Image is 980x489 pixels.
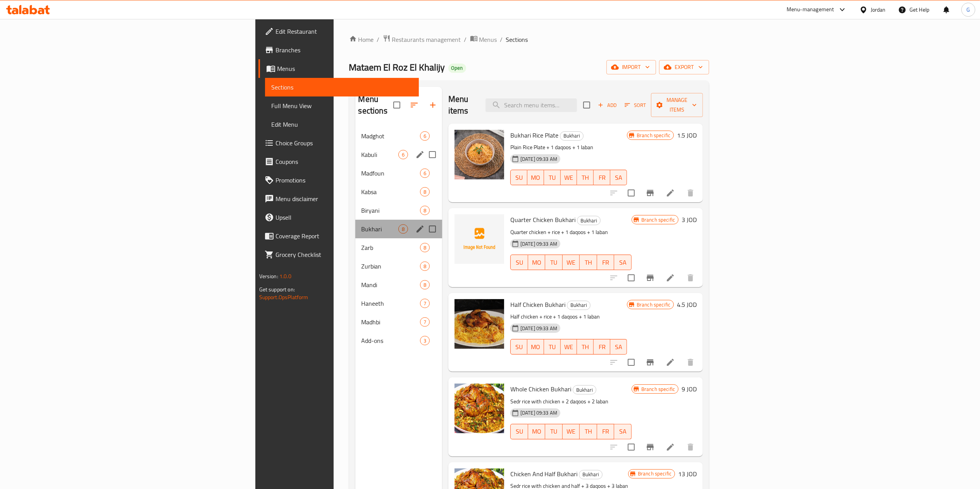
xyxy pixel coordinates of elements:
div: Bukhari [577,216,601,225]
span: 6 [399,151,408,158]
a: Restaurants management [383,34,461,45]
div: Bukhari8edit [355,220,442,238]
p: Half chicken + rice + 1 daqoos + 1 laban [510,312,627,322]
span: TU [548,257,560,268]
div: items [420,262,430,271]
button: TU [544,339,561,355]
span: Chicken And Half Bukhari [510,468,577,480]
div: Haneeth7 [355,294,442,313]
button: SA [610,170,627,185]
div: Mandi8 [355,275,442,294]
span: Select to update [623,185,639,201]
span: Branch specific [638,386,678,393]
div: Add-ons [362,336,420,345]
span: Coupons [276,157,413,166]
img: Whole Chicken Bukhari [455,384,504,433]
span: Menus [277,64,413,73]
button: WE [563,255,580,270]
a: Menus [258,59,419,78]
h6: 4.5 JOD [677,299,697,310]
span: Bukhari Rice Plate [510,129,558,141]
div: Madghot6 [355,127,442,145]
div: Bukhari [362,224,398,234]
span: SU [514,341,524,353]
button: WE [563,424,580,439]
span: 1.0.0 [279,271,291,281]
button: MO [528,255,546,270]
span: Sections [271,83,413,92]
button: TH [577,339,594,355]
button: delete [681,353,700,372]
a: Upsell [258,208,419,227]
span: SA [613,341,624,353]
p: Plain Rice Plate + 1 daqoos + 1 laban [510,143,627,152]
span: [DATE] 09:33 AM [517,325,560,332]
li: / [464,35,467,44]
div: items [420,317,430,327]
span: 6 [420,170,429,177]
span: 3 [420,337,429,344]
span: Edit Restaurant [276,27,413,36]
div: Open [448,64,466,73]
span: SU [514,257,525,268]
img: Bukhari Rice Plate [455,130,504,179]
span: MO [531,426,543,437]
div: Madhbi7 [355,313,442,331]
nav: breadcrumb [349,34,710,45]
img: Half Chicken Bukhari [455,299,504,349]
button: edit [414,149,426,160]
span: Full Menu View [271,101,413,110]
button: TH [580,255,597,270]
span: WE [566,257,577,268]
span: TU [548,426,560,437]
button: SA [614,255,632,270]
span: Whole Chicken Bukhari [510,383,571,395]
span: Menu disclaimer [276,194,413,203]
a: Grocery Checklist [258,245,419,264]
a: Choice Groups [258,134,419,152]
span: Bukhari [560,131,583,140]
div: Kabsa8 [355,183,442,201]
button: FR [594,339,610,355]
h6: 1.5 JOD [677,130,697,141]
button: Branch-specific-item [641,353,660,372]
span: MO [531,257,543,268]
button: export [659,60,709,74]
input: search [486,98,577,112]
span: Mataem El Roz El Khalijy [349,59,445,76]
span: 8 [420,207,429,214]
span: TH [583,426,594,437]
span: Branches [276,45,413,55]
span: [DATE] 09:33 AM [517,155,560,163]
a: Edit menu item [666,273,675,282]
a: Coupons [258,152,419,171]
div: Zarb [362,243,420,252]
span: Version: [259,271,278,281]
span: Kabuli [362,150,398,159]
span: Sections [506,35,528,44]
span: [DATE] 09:33 AM [517,240,560,248]
a: Edit Restaurant [258,22,419,41]
span: Open [448,65,466,71]
button: MO [527,170,544,185]
span: Get support on: [259,284,295,294]
span: TH [580,172,591,183]
span: Select all sections [389,97,405,113]
div: items [398,224,408,234]
div: Zarb8 [355,238,442,257]
span: Branch specific [635,470,675,477]
span: FR [600,426,611,437]
span: [DATE] 09:33 AM [517,409,560,417]
span: Select to update [623,354,639,370]
div: Bukhari [567,301,591,310]
span: Upsell [276,213,413,222]
div: Madfoun6 [355,164,442,183]
button: delete [681,184,700,202]
a: Full Menu View [265,96,419,115]
span: Madfoun [362,169,420,178]
button: edit [414,223,426,235]
img: Quarter Chicken Bukhari [455,214,504,264]
span: Mandi [362,280,420,289]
